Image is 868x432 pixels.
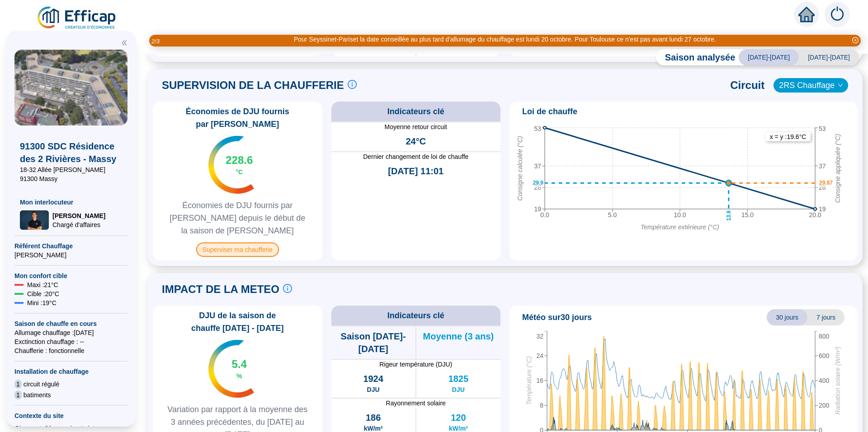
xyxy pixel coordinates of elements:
span: Indicateurs clé [387,309,444,322]
tspan: 37 [534,163,541,170]
span: Économies de DJU fournis par [PERSON_NAME] [156,105,319,130]
span: Loi de chauffe [522,105,577,118]
span: 186 [366,411,381,424]
tspan: 28 [534,184,541,191]
span: 5.4 [232,357,247,372]
span: DJU [367,385,380,394]
span: Exctinction chauffage : -- [14,337,127,346]
tspan: Température extérieure (°C) [641,223,719,231]
span: 1 [14,380,22,389]
tspan: 24 [536,352,543,359]
tspan: Consigne calculée (°C) [516,136,524,201]
tspan: 400 [819,377,830,384]
span: Contexte du site [14,411,127,420]
tspan: 19 [534,205,541,213]
span: Installation de chauffage [14,367,127,376]
span: Saison de chauffe en cours [14,319,127,328]
span: [DATE]-[DATE] [799,49,859,65]
span: Moyenne (3 ans) [423,330,494,343]
span: 1 [14,390,22,399]
span: IMPACT DE LA METEO [162,282,279,297]
span: Mon interlocuteur [20,198,122,207]
tspan: 8 [540,402,543,409]
span: 91300 SDC Résidence des 2 Rivières - Massy [20,140,122,165]
tspan: 200 [819,402,830,409]
tspan: Consigne appliquée (°C) [834,134,841,203]
tspan: 32 [536,333,543,340]
span: 228.6 [226,153,253,167]
tspan: 5.0 [608,211,617,218]
span: Météo sur 30 jours [522,311,592,324]
span: Rigeur température (DJU) [331,360,501,369]
span: batiments [24,390,51,399]
tspan: 16 [536,377,543,384]
tspan: 15.0 [741,211,754,218]
span: Référent Chauffage [14,242,127,251]
span: down [838,83,843,88]
span: Allumage chauffage : [DATE] [14,328,127,337]
img: indicateur températures [208,340,254,398]
span: Mini : 19 °C [27,298,57,307]
text: x = y : 19.6 °C [770,133,807,140]
span: Superviser ma chaufferie [196,242,279,257]
span: [DATE] 11:01 [388,165,443,177]
span: [PERSON_NAME] [14,251,127,260]
tspan: 53 [819,125,826,132]
tspan: Radiation solaire (W/m²) [834,347,841,415]
span: Économies de DJU fournis par [PERSON_NAME] depuis le début de la saison de [PERSON_NAME] [156,199,319,237]
span: [PERSON_NAME] [52,211,105,220]
span: SUPERVISION DE LA CHAUFFERIE [162,78,344,93]
tspan: 10.0 [674,211,686,218]
span: close-circle [852,37,859,43]
span: DJU [452,385,465,394]
span: Mon confort cible [14,271,127,280]
span: info-circle [283,284,292,293]
span: Saison analysée [656,51,736,64]
tspan: 28 [819,184,826,191]
span: double-left [121,40,127,46]
img: Chargé d'affaires [20,210,49,230]
div: Pour Seyssinet-Pariset la date conseillée au plus tard d'allumage du chauffage est lundi 20 octob... [294,35,716,44]
span: Chaufferie : fonctionnelle [14,346,127,355]
span: 18-32 Allée [PERSON_NAME] 91300 Massy [20,165,122,183]
span: Saison [DATE]-[DATE] [331,330,415,355]
span: info-circle [348,80,357,89]
tspan: Température (°C) [525,356,533,405]
span: DJU de la saison de chauffe [DATE] - [DATE] [156,309,319,334]
tspan: 37 [819,163,826,170]
span: circuit régulé [24,380,59,389]
span: MWh [366,55,381,64]
span: 2RS Chauffage [779,79,843,92]
text: 29.87 [819,180,833,186]
span: 30 jours [767,309,807,325]
span: °C [236,167,243,177]
span: Chargé d'affaires [52,220,105,229]
span: [DATE]-[DATE] [739,49,799,65]
span: Indicateurs clé [387,105,444,118]
span: Cible : 20 °C [27,289,59,298]
tspan: 600 [819,352,830,359]
span: 1924 [363,372,383,385]
span: Maxi : 21 °C [27,280,58,289]
span: home [798,6,815,23]
span: MWh [451,55,466,64]
img: indicateur températures [208,136,254,194]
tspan: 0.0 [540,211,549,218]
tspan: 800 [819,333,830,340]
span: % [236,372,242,381]
span: Moyenne retour circuit [331,122,501,131]
i: 2 / 3 [151,38,160,45]
img: efficap energie logo [36,5,118,31]
span: Dernier changement de loi de chauffe [331,152,501,161]
span: 1825 [448,372,469,385]
img: alerts [825,2,850,27]
text: 13.6 [726,210,732,221]
span: 24°C [406,135,426,148]
span: Rayonnement solaire [331,399,501,408]
span: 120 [451,411,466,424]
text: 29.9 [533,180,544,186]
span: Circuit [730,78,764,93]
span: 7 jours [807,309,844,325]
